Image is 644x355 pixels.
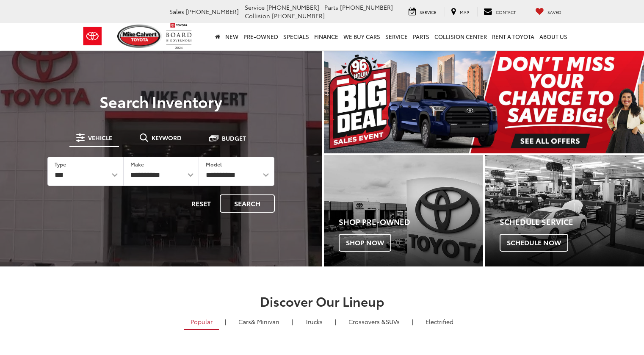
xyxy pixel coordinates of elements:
a: Rent a Toyota [489,23,537,50]
a: Pre-Owned [241,23,281,50]
span: Service [420,9,437,15]
a: Specials [281,23,312,50]
a: Shop Pre-Owned Shop Now [324,155,483,266]
a: Schedule Service Schedule Now [485,155,644,266]
a: WE BUY CARS [341,23,383,50]
a: Cars [232,314,286,329]
div: Toyota [324,155,483,266]
img: Toyota [77,22,108,50]
h2: Discover Our Lineup [24,294,621,308]
a: New [223,23,241,50]
label: Type [55,161,66,168]
span: & Minivan [251,317,279,326]
a: SUVs [342,314,406,329]
a: Contact [477,7,522,17]
span: Collision [245,11,270,20]
span: Saved [547,9,561,15]
a: Popular [184,314,219,330]
span: Keyword [152,135,182,141]
span: Parts [324,3,338,11]
span: [PHONE_NUMBER] [272,11,325,20]
div: Toyota [485,155,644,266]
button: Search [220,194,275,213]
button: Reset [184,194,218,213]
li: | [223,317,228,326]
span: [PHONE_NUMBER] [340,3,393,11]
span: Map [460,9,469,15]
a: Trucks [299,314,329,329]
span: Budget [222,135,246,141]
img: Mike Calvert Toyota [117,25,162,48]
label: Make [130,161,144,168]
li: | [333,317,338,326]
a: Parts [410,23,432,50]
label: Model [206,161,222,168]
a: Map [445,7,475,17]
span: Sales [169,7,184,16]
a: Service [383,23,410,50]
a: About Us [537,23,570,50]
span: Vehicle [88,135,112,141]
a: My Saved Vehicles [529,7,568,17]
span: [PHONE_NUMBER] [266,3,319,11]
li: | [290,317,295,326]
a: Collision Center [432,23,489,50]
h4: Schedule Service [500,218,644,226]
span: Crossovers & [348,317,386,326]
span: Schedule Now [500,234,568,252]
a: Home [213,23,223,50]
h3: Search Inventory [36,93,287,110]
span: Contact [496,9,516,15]
span: [PHONE_NUMBER] [186,7,239,16]
span: Shop Now [339,234,391,252]
li: | [410,317,415,326]
span: Service [245,3,265,11]
a: Service [402,7,443,17]
a: Electrified [419,314,460,329]
h4: Shop Pre-Owned [339,218,483,226]
a: Finance [312,23,341,50]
